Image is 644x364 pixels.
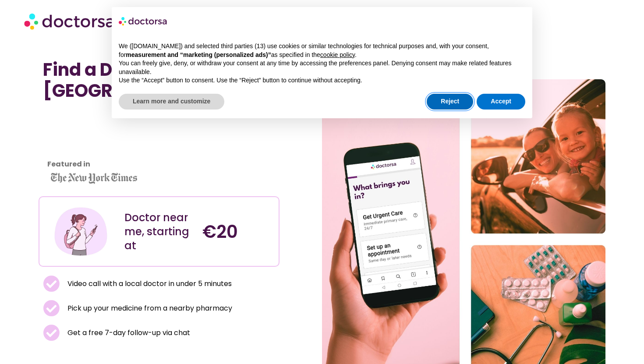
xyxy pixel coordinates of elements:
[320,51,355,58] a: cookie policy
[47,159,90,169] strong: Featured in
[65,278,232,290] span: Video call with a local doctor in under 5 minutes
[202,221,272,242] h4: €20
[119,14,168,28] img: logo
[477,94,525,110] button: Accept
[65,302,232,315] span: Pick up your medicine from a nearby pharmacy
[53,204,109,259] img: Illustration depicting a young woman in a casual outfit, engaged with her smartphone. She has a p...
[119,42,525,59] p: We ([DOMAIN_NAME]) and selected third parties (13) use cookies or similar technologies for techni...
[65,327,190,339] span: Get a free 7-day follow-up via chat
[124,211,194,253] div: Doctor near me, starting at
[43,59,275,101] h1: Find a Doctor Near Me in [GEOGRAPHIC_DATA]
[119,59,525,76] p: You can freely give, deny, or withdraw your consent at any time by accessing the preferences pane...
[43,110,122,176] iframe: Customer reviews powered by Trustpilot
[427,94,473,110] button: Reject
[119,76,525,85] p: Use the “Accept” button to consent. Use the “Reject” button to continue without accepting.
[119,94,224,110] button: Learn more and customize
[126,51,271,58] strong: measurement and “marketing (personalized ads)”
